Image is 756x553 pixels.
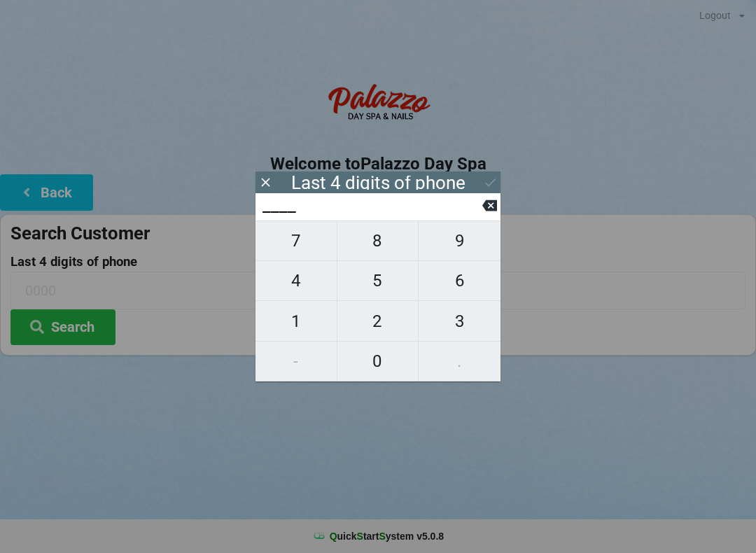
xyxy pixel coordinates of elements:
button: 6 [419,261,500,301]
span: 7 [255,226,337,255]
button: 0 [337,342,419,381]
span: 2 [337,307,419,336]
button: 8 [337,220,419,261]
span: 4 [255,266,337,295]
span: 1 [255,307,337,336]
span: 5 [337,266,419,295]
button: 7 [255,220,337,261]
button: 3 [419,301,500,341]
div: Last 4 digits of phone [291,176,465,190]
span: 6 [419,266,500,295]
span: 9 [419,226,500,255]
button: 1 [255,301,337,341]
button: 2 [337,301,419,341]
button: 5 [337,261,419,301]
span: 3 [419,307,500,336]
button: 9 [419,220,500,261]
span: 8 [337,226,419,255]
button: 4 [255,261,337,301]
span: 0 [337,346,419,376]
